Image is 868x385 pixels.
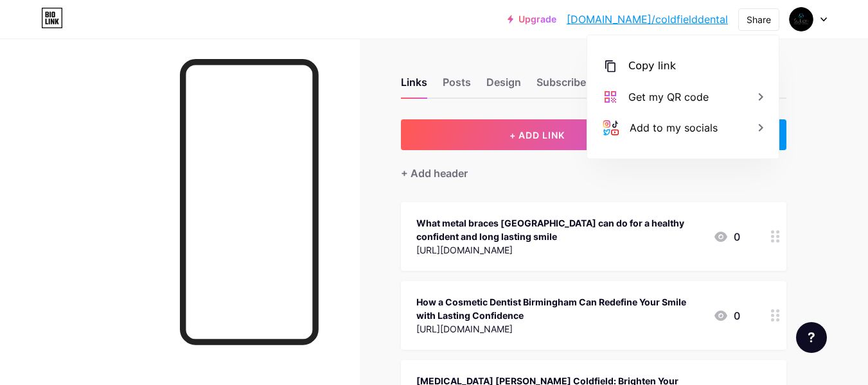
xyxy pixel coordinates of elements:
img: coldfielddental [789,7,813,31]
span: + ADD LINK [509,130,565,141]
a: [DOMAIN_NAME]/coldfielddental [567,12,728,27]
div: Share [747,13,771,26]
div: Add to my socials [630,120,718,135]
div: Copy link [628,58,676,74]
div: How a Cosmetic Dentist Birmingham Can Redefine Your Smile with Lasting Confidence [416,295,703,322]
div: Design [486,74,521,98]
div: [URL][DOMAIN_NAME] [416,322,703,336]
div: Get my QR code [628,89,709,105]
div: Links [401,74,427,98]
button: + ADD LINK [401,119,674,150]
div: + Add header [401,166,468,181]
div: 0 [713,308,740,323]
div: Subscribers [536,74,596,98]
div: 0 [713,229,740,244]
div: Posts [443,74,471,98]
div: [URL][DOMAIN_NAME] [416,243,703,257]
a: Upgrade [508,14,556,24]
div: What metal braces [GEOGRAPHIC_DATA] can do for a healthy confident and long lasting smile [416,216,703,243]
